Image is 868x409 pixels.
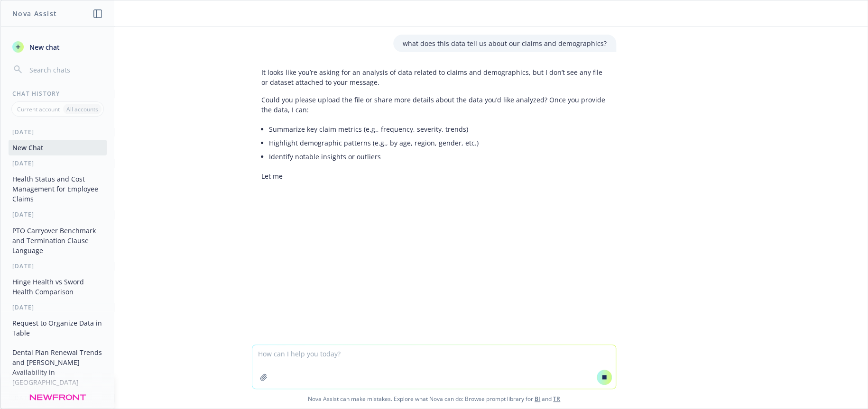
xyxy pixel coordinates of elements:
[269,136,607,150] li: Highlight demographic patterns (e.g., by age, region, gender, etc.)
[9,315,107,341] button: Request to Organize Data in Table
[1,394,114,402] div: [DATE]
[1,90,114,98] div: Chat History
[9,223,107,258] button: PTO Carryover Benchmark and Termination Clause Language
[261,67,607,87] p: It looks like you’re asking for an analysis of data related to claims and demographics, but I don...
[1,128,114,136] div: [DATE]
[9,345,107,390] button: Dental Plan Renewal Trends and [PERSON_NAME] Availability in [GEOGRAPHIC_DATA]
[9,38,107,55] button: New chat
[1,159,114,167] div: [DATE]
[535,395,540,403] a: BI
[28,42,60,52] span: New chat
[12,9,57,18] h1: Nova Assist
[4,389,864,409] span: Nova Assist can make mistakes. Explore what Nova can do: Browse prompt library for and
[1,262,114,270] div: [DATE]
[17,105,60,113] p: Current account
[1,210,114,218] div: [DATE]
[269,150,607,164] li: Identify notable insights or outliers
[66,105,98,113] p: All accounts
[261,171,607,181] p: Let me
[1,303,114,311] div: [DATE]
[261,95,607,115] p: Could you please upload the file or share more details about the data you’d like analyzed? Once y...
[9,171,107,207] button: Health Status and Cost Management for Employee Claims
[403,38,607,48] p: what does this data tell us about our claims and demographics?
[269,122,607,136] li: Summarize key claim metrics (e.g., frequency, severity, trends)
[28,63,103,76] input: Search chats
[9,140,107,155] button: New Chat
[553,395,560,403] a: TR
[9,274,107,300] button: Hinge Health vs Sword Health Comparison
